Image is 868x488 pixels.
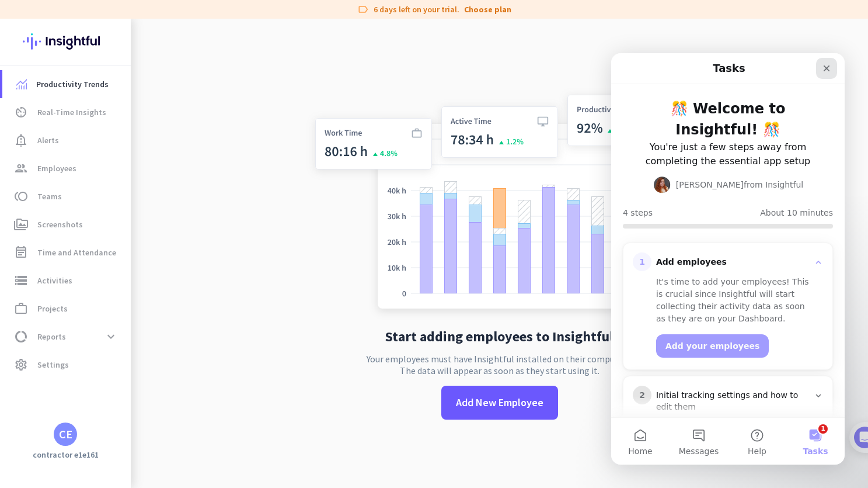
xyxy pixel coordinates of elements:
i: label [357,4,369,15]
span: Alerts [37,133,59,147]
span: Screenshots [37,217,83,231]
iframe: Intercom live chat [611,53,845,465]
a: work_outlineProjects [2,295,131,323]
i: notification_important [14,133,28,147]
a: perm_mediaScreenshots [2,210,131,238]
img: no-search-results [306,88,693,320]
a: groupEmployees [2,154,131,182]
i: data_usage [14,330,28,344]
span: Employees [37,161,76,175]
span: Time and Attendance [37,245,116,259]
a: av_timerReal-Time Insights [2,98,131,126]
a: data_usageReportsexpand_more [2,323,131,351]
i: settings [14,358,28,372]
i: work_outline [14,302,28,316]
p: Your employees must have Insightful installed on their computers. The data will appear as soon as... [367,353,633,376]
a: settingsSettings [2,351,131,379]
span: Teams [37,189,62,203]
img: Insightful logo [23,19,108,64]
span: Projects [37,302,68,316]
a: notification_importantAlerts [2,126,131,154]
img: menu-item [16,79,27,89]
span: Activities [37,274,72,288]
a: storageActivities [2,267,131,295]
i: av_timer [14,105,28,119]
span: Real-Time Insights [37,105,106,119]
span: Settings [37,358,69,372]
button: expand_more [100,326,121,347]
i: storage [14,274,28,288]
i: event_note [14,245,28,259]
span: Reports [37,330,66,344]
h2: Start adding employees to Insightful [385,330,613,344]
span: Productivity Trends [36,77,109,91]
a: menu-itemProductivity Trends [2,70,131,98]
div: CE [59,428,72,440]
a: Choose plan [464,4,511,15]
span: Add New Employee [456,395,543,410]
i: perm_media [14,217,28,231]
i: group [14,161,28,175]
a: tollTeams [2,182,131,210]
button: Add New Employee [441,386,558,420]
a: event_noteTime and Attendance [2,238,131,267]
i: toll [14,189,28,203]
